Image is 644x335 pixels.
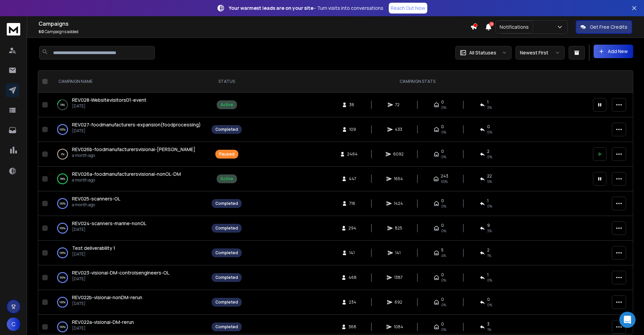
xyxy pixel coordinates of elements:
[39,29,470,34] p: Campaigns added
[395,127,402,132] span: 433
[441,173,448,179] span: 243
[487,247,490,253] span: 2
[441,129,446,135] span: 0%
[441,302,446,308] span: 0%
[72,146,195,153] a: REV026b-foodmanufacturersvisionai-[PERSON_NAME]
[441,154,446,160] span: 0%
[441,247,444,253] span: 5
[72,177,181,183] p: a month ago
[72,245,115,251] span: Test deliverability 1
[72,195,120,202] a: REV025-scanners-OL
[61,151,65,158] p: 2 %
[441,105,446,110] span: 0%
[50,117,208,142] td: 100%REV027-foodmanufacturers-expansion(foodprocessing)[DATE]
[394,324,403,330] span: 1084
[215,201,238,206] div: Completed
[72,202,120,208] p: a month ago
[349,225,356,231] span: 294
[72,227,146,232] p: [DATE]
[349,127,356,132] span: 109
[487,154,492,160] span: 0 %
[72,294,142,301] span: REV022b-visionai-nonDM-rerun
[72,103,146,109] p: [DATE]
[391,5,425,11] p: Reach Out Now
[60,101,65,108] p: 19 %
[39,20,470,28] h1: Campaigns
[50,241,208,265] td: 100%Test deliverability 1[DATE]
[487,297,490,302] span: 0
[72,319,134,325] span: REV022a-visionai-DM-rerun
[72,121,201,128] a: REV027-foodmanufacturers-expansion(foodprocessing)
[395,102,402,107] span: 72
[229,5,313,11] strong: Your warmest leads are on your site
[59,324,66,330] p: 100 %
[72,326,134,331] p: [DATE]
[7,317,20,331] button: C
[72,252,115,257] p: [DATE]
[487,278,492,283] span: 0 %
[487,129,492,135] span: 0 %
[72,301,142,306] p: [DATE]
[594,45,633,58] button: Add New
[395,225,402,231] span: 825
[59,225,66,232] p: 100 %
[59,249,66,256] p: 100 %
[349,324,356,330] span: 368
[72,319,134,326] a: REV022a-visionai-DM-rerun
[349,201,356,206] span: 716
[441,149,444,154] span: 0
[7,23,20,35] img: logo
[39,29,44,34] span: 60
[393,151,404,157] span: 6092
[208,71,246,93] th: STATUS
[495,21,533,33] div: Notifications
[72,220,146,226] span: REV024-scanners-marine-nonOL
[487,253,491,258] span: 1 %
[441,253,446,258] span: 4 %
[50,167,208,191] td: 99%REV026a-foodmanufacturersvisionai-nonOL-DMa month ago
[349,275,357,280] span: 468
[487,198,488,204] span: 1
[349,250,356,256] span: 141
[441,99,444,105] span: 0
[487,124,490,129] span: 0
[487,302,492,308] span: 0 %
[389,3,427,14] a: Reach Out Now
[59,126,66,133] p: 100 %
[50,142,208,167] td: 2%REV026b-foodmanufacturersvisionai-[PERSON_NAME]a month ago
[394,275,403,280] span: 1387
[215,324,238,330] div: Completed
[394,201,403,206] span: 1424
[441,179,448,184] span: 55 %
[487,204,492,209] span: 0 %
[349,300,356,305] span: 234
[50,265,208,290] td: 100%REV023-visionai-DM-controlsengineers-OL[DATE]
[441,198,444,204] span: 0
[72,128,201,134] p: [DATE]
[72,171,181,177] span: REV026a-foodmanufacturersvisionai-nonOL-DM
[487,173,492,179] span: 22
[60,175,65,182] p: 99 %
[349,176,356,182] span: 447
[220,102,233,107] div: Active
[72,220,146,227] a: REV024-scanners-marine-nonOL
[487,105,492,110] span: 3 %
[50,216,208,241] td: 100%REV024-scanners-marine-nonOL[DATE]
[619,312,636,328] div: Open Intercom Messenger
[487,272,488,278] span: 1
[72,269,169,276] a: REV023-visionai-DM-controlsengineers-OL
[219,151,235,157] div: Paused
[347,151,358,157] span: 2464
[441,204,446,209] span: 0%
[50,93,208,117] td: 19%REV028-Websitevisitors01-event[DATE]
[395,250,402,256] span: 141
[59,200,66,207] p: 100 %
[395,300,402,305] span: 692
[72,276,169,282] p: [DATE]
[59,274,66,281] p: 100 %
[215,300,238,305] div: Completed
